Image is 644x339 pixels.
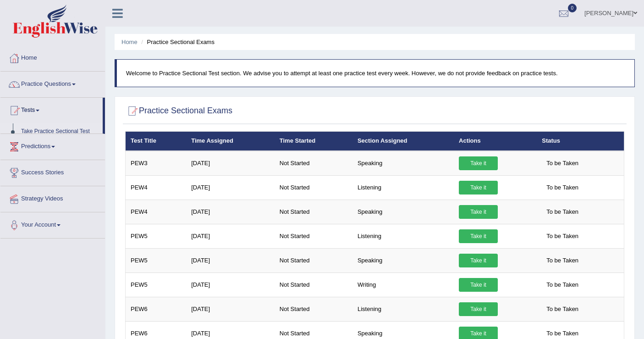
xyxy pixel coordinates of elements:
[275,297,352,321] td: Not Started
[352,175,454,200] td: Listening
[186,200,275,224] td: [DATE]
[459,205,498,219] a: Take it
[352,224,454,248] td: Listening
[459,156,498,170] a: Take it
[186,248,275,272] td: [DATE]
[542,205,583,219] span: To be Taken
[126,297,187,321] td: PEW6
[126,272,187,297] td: PEW5
[352,151,454,176] td: Speaking
[186,175,275,200] td: [DATE]
[126,132,187,151] th: Test Title
[352,272,454,297] td: Writing
[537,132,624,151] th: Status
[352,248,454,272] td: Speaking
[459,229,498,243] a: Take it
[542,229,583,243] span: To be Taken
[121,39,138,45] a: Home
[125,104,232,118] h2: Practice Sectional Exams
[352,132,454,151] th: Section Assigned
[139,38,215,46] li: Practice Sectional Exams
[454,132,537,151] th: Actions
[542,156,583,170] span: To be Taken
[0,72,105,94] a: Practice Questions
[0,45,105,68] a: Home
[275,272,352,297] td: Not Started
[568,4,577,12] span: 0
[275,151,352,176] td: Not Started
[542,302,583,316] span: To be Taken
[352,297,454,321] td: Listening
[459,278,498,292] a: Take it
[17,123,103,140] a: Take Practice Sectional Test
[459,302,498,316] a: Take it
[186,297,275,321] td: [DATE]
[0,186,105,209] a: Strategy Videos
[126,200,187,224] td: PEW4
[542,278,583,292] span: To be Taken
[275,175,352,200] td: Not Started
[352,200,454,224] td: Speaking
[126,224,187,248] td: PEW5
[126,175,187,200] td: PEW4
[0,134,105,157] a: Predictions
[0,212,105,235] a: Your Account
[186,272,275,297] td: [DATE]
[275,200,352,224] td: Not Started
[275,224,352,248] td: Not Started
[126,69,625,78] p: Welcome to Practice Sectional Test section. We advise you to attempt at least one practice test e...
[186,132,275,151] th: Time Assigned
[542,254,583,267] span: To be Taken
[0,160,105,183] a: Success Stories
[542,181,583,195] span: To be Taken
[459,254,498,267] a: Take it
[275,248,352,272] td: Not Started
[186,151,275,176] td: [DATE]
[459,181,498,195] a: Take it
[126,151,187,176] td: PEW3
[186,224,275,248] td: [DATE]
[275,132,352,151] th: Time Started
[126,248,187,272] td: PEW5
[0,98,103,121] a: Tests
